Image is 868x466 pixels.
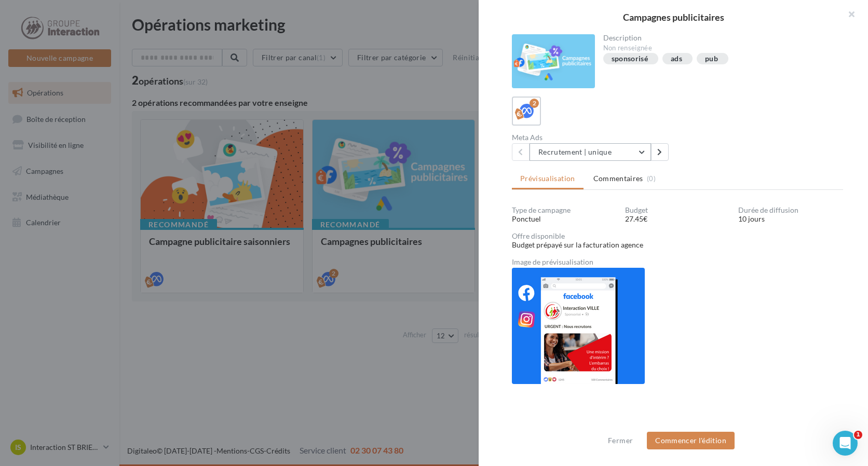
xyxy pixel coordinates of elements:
div: 10 jours [738,214,843,224]
button: Commencer l'édition [647,432,735,449]
span: (0) [647,174,656,183]
div: Durée de diffusion [738,207,843,214]
div: Campagnes publicitaires [495,12,851,22]
div: Non renseignée [603,44,835,53]
span: 1 [854,431,862,439]
button: Fermer [604,434,637,447]
div: Image de prévisualisation [512,258,843,266]
div: pub [705,55,718,63]
div: Budget prépayé sur la facturation agence [512,240,843,250]
div: sponsorisé [612,55,648,63]
div: Type de campagne [512,207,617,214]
button: Recrutement | unique [530,143,651,161]
div: 2 [530,99,539,108]
iframe: Intercom live chat [833,431,858,456]
div: Offre disponible [512,232,843,240]
div: Description [603,34,835,42]
span: Commentaires [593,173,643,184]
div: ads [671,55,682,63]
div: Budget [625,207,730,214]
div: Ponctuel [512,214,617,224]
div: Meta Ads [512,134,673,141]
div: 27.45€ [625,214,730,224]
img: 008b87f00d921ddecfa28f1c35eec23d.png [512,268,645,384]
